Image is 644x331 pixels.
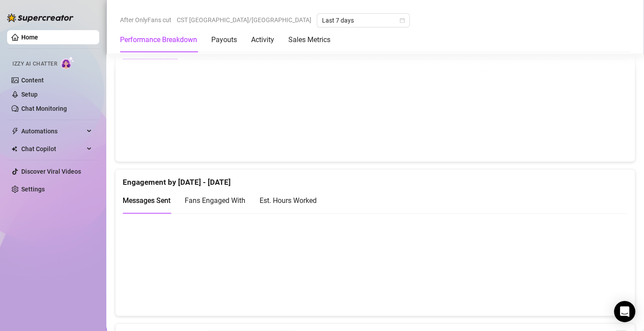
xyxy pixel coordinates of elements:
a: Setup [21,91,38,98]
img: Chat Copilot [12,146,17,152]
span: Messages Sent [123,196,171,205]
img: logo-BBDzfeDw.svg [7,13,74,22]
div: Activity [251,35,274,45]
span: Last 7 days [322,14,404,27]
span: Izzy AI Chatter [12,60,57,68]
span: CST [GEOGRAPHIC_DATA]/[GEOGRAPHIC_DATA] [177,13,311,27]
span: Chat Copilot [21,142,84,156]
span: Automations [21,124,84,138]
a: Discover Viral Videos [21,168,81,175]
span: Fans Engaged With [185,196,245,205]
div: Sales Metrics [288,35,330,45]
a: Settings [21,186,45,193]
span: After OnlyFans cut [120,13,171,27]
img: AI Chatter [61,56,74,69]
a: Chat Monitoring [21,105,67,112]
div: Est. Hours Worked [260,195,317,206]
a: Content [21,77,44,84]
a: Home [21,34,38,41]
div: Payouts [211,35,237,45]
div: Open Intercom Messenger [614,301,635,322]
span: calendar [400,18,405,23]
div: Engagement by [DATE] - [DATE] [123,169,628,188]
div: Performance Breakdown [120,35,197,45]
span: thunderbolt [12,128,19,135]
